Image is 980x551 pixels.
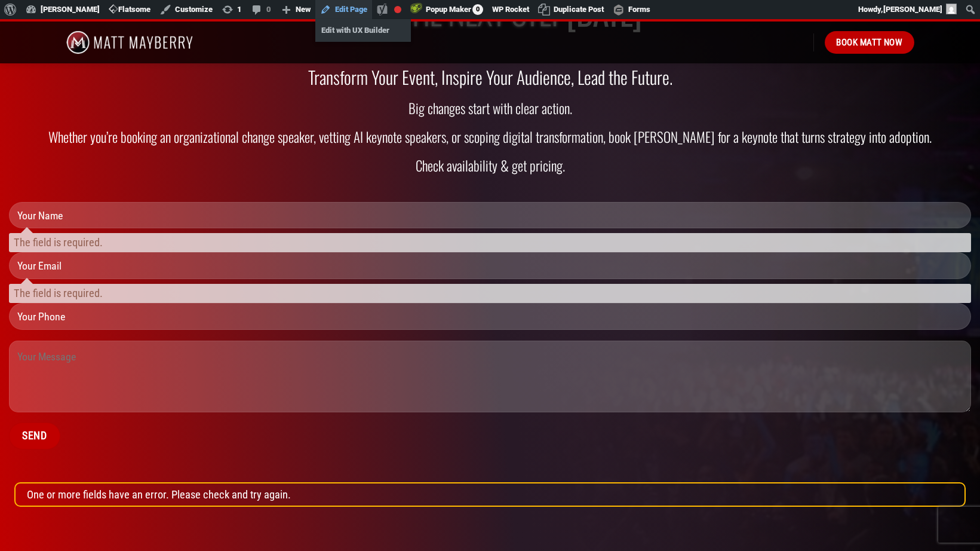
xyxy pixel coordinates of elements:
[66,22,193,63] img: Matt Mayberry
[883,5,942,14] span: [PERSON_NAME]
[9,202,971,507] form: Contact form
[9,233,971,252] span: The field is required.
[9,423,60,449] input: Send
[14,482,966,507] div: One or more fields have an error. Please check and try again.
[836,35,902,50] span: Book Matt Now
[9,97,971,120] h3: Big changes start with clear action.
[825,31,914,54] a: Book Matt Now
[394,6,401,13] div: Focus keyphrase not set
[9,252,971,279] input: Your Email
[9,126,971,148] h3: Whether you’re booking an organizational change speaker, vetting AI keynote speakers, or scoping ...
[308,64,672,90] strong: Transform Your Event, Inspire Your Audience, Lead the Future.
[9,155,971,177] h3: Check availability & get pricing.
[9,303,971,330] input: Your Phone
[9,284,971,303] span: The field is required.
[472,4,483,15] span: 0
[315,23,411,38] a: Edit with UX Builder
[9,202,971,229] input: Your Name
